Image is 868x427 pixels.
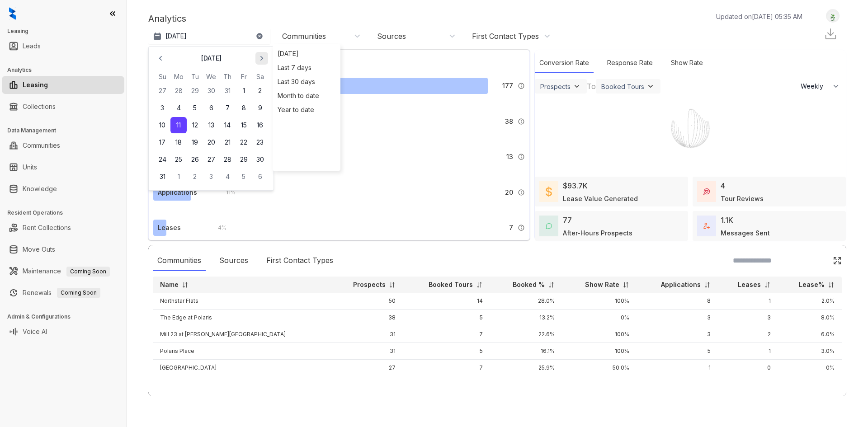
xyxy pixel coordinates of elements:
span: 7 [509,223,513,233]
button: Weekly [795,78,846,94]
button: 10 [154,117,170,133]
td: 3.0% [778,343,842,360]
td: 2 [718,326,778,343]
td: 38 [330,310,403,326]
button: 13 [203,117,219,133]
td: 8.0% [778,310,842,326]
span: 13 [506,152,513,162]
button: 4 [170,100,187,116]
td: 100% [562,343,637,360]
div: Response Rate [603,53,657,73]
button: 11 [170,117,187,133]
a: Communities [23,136,60,155]
div: Sources [377,31,406,41]
button: 29 [236,151,252,168]
button: 25 [170,151,187,168]
img: sorting [548,282,555,288]
img: sorting [623,282,629,288]
a: Leasing [23,76,48,94]
button: 27 [154,83,170,99]
td: 3 [718,310,778,326]
td: 5 [403,343,490,360]
th: Sunday [154,72,170,82]
img: Info [518,189,525,196]
td: 0% [562,310,637,326]
img: Info [518,118,525,125]
p: Name [160,280,179,289]
p: Lease% [799,280,825,289]
td: 50.0% [562,360,637,376]
span: 177 [502,81,513,91]
span: 38 [505,117,513,127]
td: 31 [330,343,403,360]
th: Thursday [219,72,236,82]
img: sorting [476,282,483,288]
td: 100% [562,326,637,343]
img: sorting [389,282,396,288]
td: 0 [718,360,778,376]
td: 3 [637,310,718,326]
p: Booked Tours [429,280,473,289]
div: [DATE] [275,47,338,61]
a: Collections [23,98,56,116]
div: Last 7 days [275,61,338,75]
button: 7 [219,100,236,116]
li: Leasing [2,76,124,94]
td: 25.9% [490,360,562,376]
td: [GEOGRAPHIC_DATA] [153,360,330,376]
button: 6 [203,100,219,116]
th: Saturday [252,72,268,82]
button: 28 [170,83,187,99]
img: sorting [828,282,835,288]
img: TourReviews [703,188,710,195]
td: 1 [718,343,778,360]
td: 100% [562,293,637,310]
div: Last 30 days [275,75,338,89]
td: 28.0% [490,293,562,310]
h3: Data Management [7,127,126,135]
button: 31 [219,83,236,99]
button: 31 [154,169,170,185]
img: Info [518,82,525,89]
li: Units [2,158,124,176]
div: Month to date [275,89,338,103]
li: Rent Collections [2,219,124,237]
p: Booked % [513,280,545,289]
button: 29 [187,83,203,99]
button: 26 [187,151,203,168]
th: Monday [170,72,187,82]
button: 28 [219,151,236,168]
div: To [587,81,596,92]
div: Communities [153,250,206,271]
td: 50 [330,293,403,310]
td: 1 [718,293,778,310]
button: 27 [203,151,219,168]
div: 4 % [209,223,226,233]
button: 4 [219,169,236,185]
td: 16.1% [490,343,562,360]
span: Coming Soon [66,267,110,277]
td: Mill 23 at [PERSON_NAME][GEOGRAPHIC_DATA] [153,326,330,343]
div: Conversion Rate [535,53,594,73]
button: 15 [236,117,252,133]
button: 20 [203,134,219,150]
button: 8 [236,100,252,116]
button: 3 [154,100,170,116]
img: Click Icon [833,256,842,265]
button: 17 [154,134,170,150]
div: First Contact Types [472,31,539,41]
div: Sources [215,250,253,271]
th: Friday [236,72,252,82]
a: Rent Collections [23,219,71,237]
button: 5 [187,100,203,116]
h3: Admin & Configurations [7,313,126,321]
img: SearchIcon [814,257,821,264]
a: Move Outs [23,240,55,258]
p: Prospects [353,280,386,289]
div: $93.7K [563,180,588,191]
td: 1 [637,360,718,376]
td: 3 [637,326,718,343]
td: 8 [637,293,718,310]
td: 5 [403,310,490,326]
li: Knowledge [2,180,124,198]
